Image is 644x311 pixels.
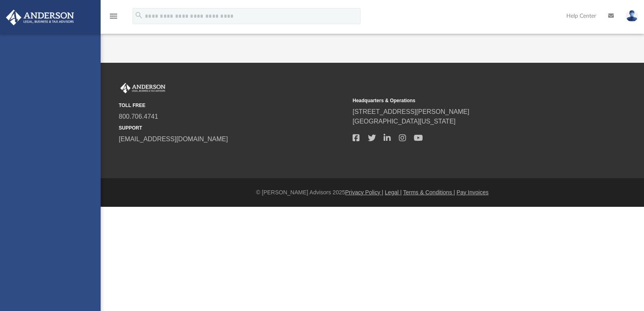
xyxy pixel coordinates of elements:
[456,189,488,196] a: Pay Invoices
[4,10,76,25] img: Anderson Advisors Platinum Portal
[134,11,143,20] i: search
[353,108,469,115] a: [STREET_ADDRESS][PERSON_NAME]
[119,136,228,142] a: [EMAIL_ADDRESS][DOMAIN_NAME]
[353,118,456,125] a: [GEOGRAPHIC_DATA][US_STATE]
[385,189,402,196] a: Legal |
[101,188,644,197] div: © [PERSON_NAME] Advisors 2025
[345,189,384,196] a: Privacy Policy |
[119,113,158,120] a: 800.706.4741
[119,124,347,132] small: SUPPORT
[109,15,118,21] a: menu
[626,10,638,22] img: User Pic
[109,11,118,21] i: menu
[119,83,167,93] img: Anderson Advisors Platinum Portal
[403,189,455,196] a: Terms & Conditions |
[119,102,347,109] small: TOLL FREE
[353,97,581,104] small: Headquarters & Operations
